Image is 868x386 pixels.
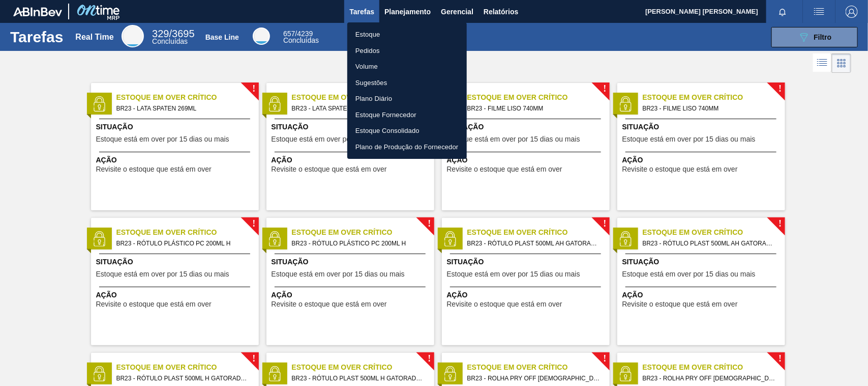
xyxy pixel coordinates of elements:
[347,107,467,123] a: Estoque Fornecedor
[347,139,467,155] a: Plano de Produção do Fornecedor
[347,75,467,91] a: Sugestões
[347,26,467,43] a: Estoque
[347,43,467,59] a: Pedidos
[347,91,467,107] a: Plano Diário
[347,59,467,75] a: Volume
[347,123,467,139] a: Estoque Consolidado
